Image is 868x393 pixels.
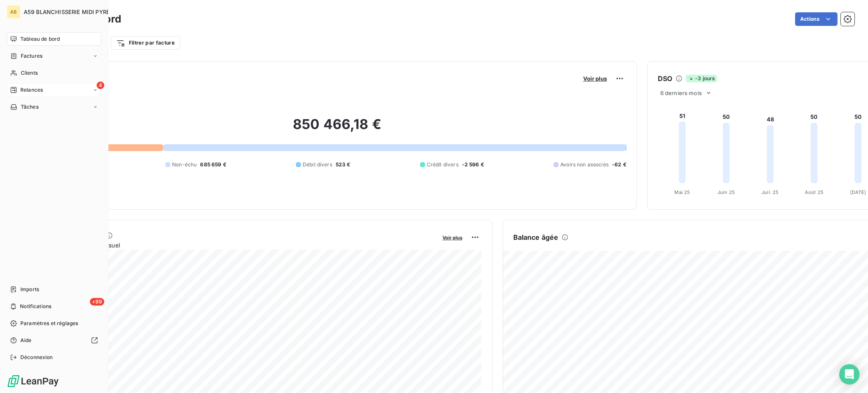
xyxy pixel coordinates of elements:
a: Aide [7,334,101,347]
h6: DSO [658,73,672,84]
span: Aide [20,337,32,344]
span: Avoirs non associés [560,161,609,168]
span: +99 [90,298,104,306]
span: Clients [21,69,38,77]
span: A59 BLANCHISSERIE MIDI PYRENEES [24,8,125,15]
tspan: Juin 25 [718,189,735,195]
span: -2 596 € [462,161,484,168]
span: Voir plus [442,235,462,241]
h2: 850 466,18 € [48,116,626,141]
span: Débit divers [303,161,332,168]
tspan: Juil. 25 [762,189,779,195]
span: Tableau de bord [20,35,60,43]
img: Logo LeanPay [7,374,59,388]
span: 4 [97,81,104,89]
tspan: [DATE] [850,189,866,195]
span: 523 € [336,161,351,168]
tspan: Mai 25 [674,189,690,195]
span: Crédit divers [427,161,459,168]
span: 685 659 € [200,161,226,168]
span: Imports [20,286,39,293]
div: Open Intercom Messenger [839,364,860,385]
button: Actions [795,12,837,26]
span: Tâches [21,103,39,111]
span: -3 jours [686,75,717,82]
button: Filtrer par facture [111,36,180,50]
div: AB [7,5,20,19]
span: Relances [20,86,43,94]
span: 6 derniers mois [660,90,702,96]
span: Déconnexion [20,354,53,361]
span: Paramètres et réglages [20,320,78,327]
button: Voir plus [581,75,609,82]
button: Voir plus [440,233,465,241]
h6: Balance âgée [513,232,559,242]
span: Voir plus [583,75,607,82]
span: -62 € [612,161,626,168]
tspan: Août 25 [804,189,823,195]
span: Chiffre d'affaires mensuel [48,241,437,250]
span: Non-échu [172,161,197,168]
span: Factures [21,52,42,60]
span: Notifications [20,303,51,310]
